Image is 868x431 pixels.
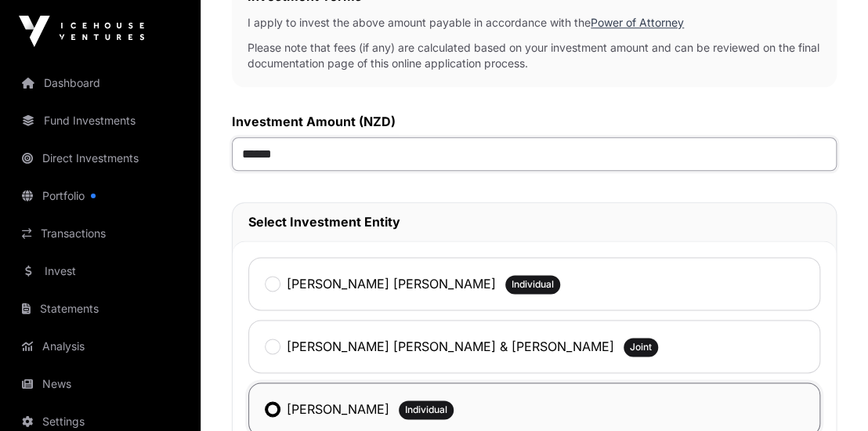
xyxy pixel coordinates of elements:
label: [PERSON_NAME] [PERSON_NAME] [287,274,496,293]
span: Individual [512,278,554,291]
img: Icehouse Ventures Logo [19,16,144,47]
label: Investment Amount (NZD) [232,112,837,131]
iframe: Chat Widget [790,356,868,431]
a: Dashboard [13,66,188,100]
p: Please note that fees (if any) are calculated based on your investment amount and can be reviewed... [248,40,821,71]
span: Joint [630,341,652,353]
a: News [13,367,188,401]
a: Invest [13,254,188,288]
p: I apply to invest the above amount payable in accordance with the [248,15,821,31]
a: Fund Investments [13,103,188,138]
label: [PERSON_NAME] [287,400,389,418]
a: Direct Investments [13,141,188,176]
a: Transactions [13,216,188,251]
a: Power of Attorney [591,16,684,29]
span: Individual [405,404,447,416]
label: [PERSON_NAME] [PERSON_NAME] & [PERSON_NAME] [287,337,614,356]
a: Portfolio [13,179,188,213]
h2: Select Investment Entity [248,212,820,231]
a: Statements [13,292,188,326]
a: Analysis [13,329,188,364]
